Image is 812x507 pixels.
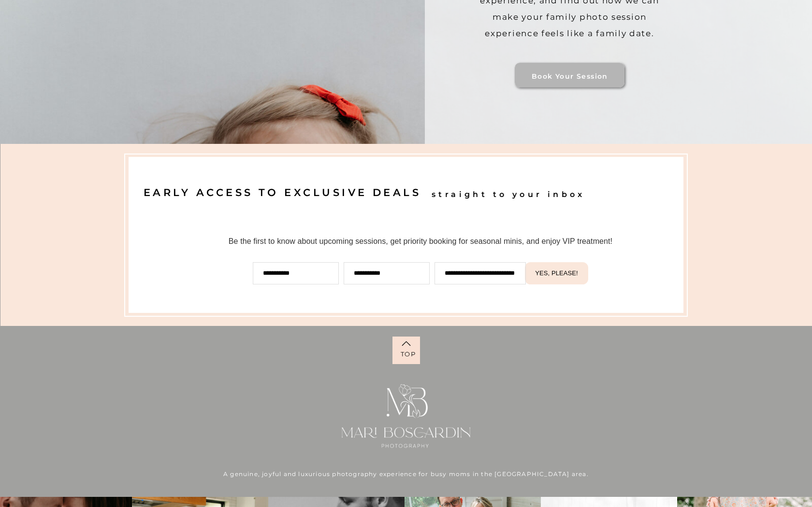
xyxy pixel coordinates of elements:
[517,71,623,79] a: Book your session
[144,186,424,209] h2: EARLY ACCESS TO EXCLUSIVE DEALS
[196,235,645,248] div: Be the first to know about upcoming sessions, get priority booking for seasonal minis, and enjoy ...
[401,351,412,357] a: top
[432,186,588,197] h3: straight to your inbox
[210,467,602,483] p: A genuine, joyful and luxurious photography experience for busy moms in the [GEOGRAPHIC_DATA] area.
[535,269,578,277] span: YES, PLEASE!
[525,262,588,284] button: YES, PLEASE!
